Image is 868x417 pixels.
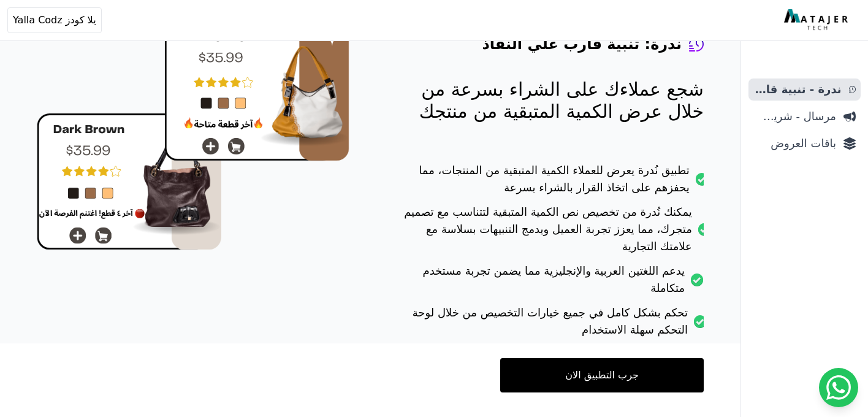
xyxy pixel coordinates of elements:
li: تحكم بشكل كامل في جميع خيارات التخصيص من خلال لوحة التحكم سهلة الاستخدام [398,304,704,346]
h4: ندرة: تنبية قارب علي النفاذ [482,34,682,54]
span: ندرة - تنبية قارب علي النفاذ [753,81,842,98]
span: يلا كودز Yalla Codz [13,13,96,28]
img: MatajerTech Logo [784,9,851,31]
span: مرسال - شريط دعاية [753,108,836,125]
span: باقات العروض [753,135,836,152]
button: يلا كودز Yalla Codz [7,7,102,33]
li: يدعم اللغتين العربية والإنجليزية مما يضمن تجربة مستخدم متكاملة [398,262,704,304]
a: جرب التطبيق الان [500,358,704,392]
img: hero [37,25,349,250]
li: يمكنك نُدرة من تخصيص نص الكمية المتبقية لتتناسب مع تصميم متجرك، مما يعزز تجربة العميل ويدمج التنب... [398,204,704,262]
p: شجع عملاءك على الشراء بسرعة من خلال عرض الكمية المتبقية من منتجك [398,78,704,123]
li: تطبيق نُدرة يعرض للعملاء الكمية المتبقية من المنتجات، مما يحفزهم على اتخاذ القرار بالشراء بسرعة [398,162,704,204]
